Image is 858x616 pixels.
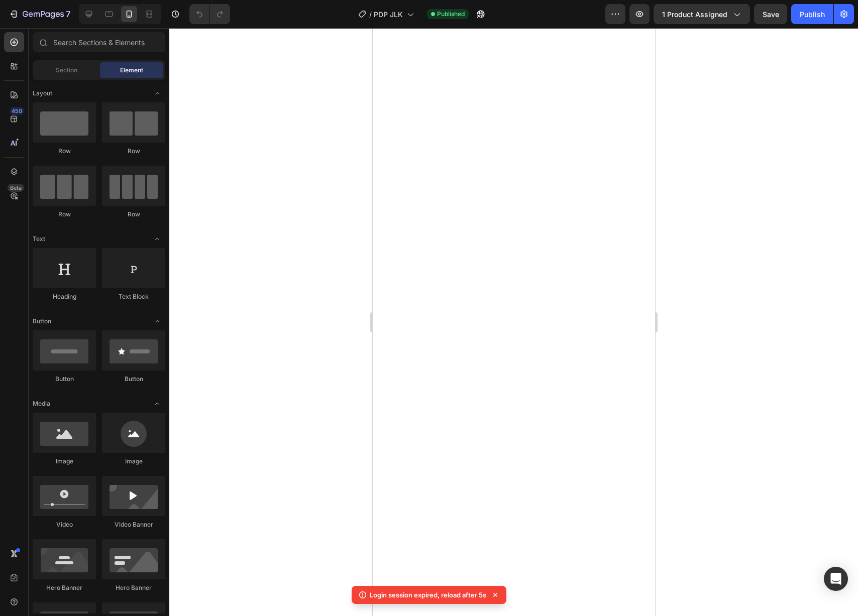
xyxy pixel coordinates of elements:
[102,375,165,384] div: Button
[66,8,70,20] p: 7
[8,184,24,192] div: Beta
[754,4,787,24] button: Save
[374,9,403,20] span: PDP JLK
[824,567,848,591] div: Open Intercom Messenger
[4,4,75,24] button: 7
[791,4,833,24] button: Publish
[373,28,655,616] iframe: Design area
[149,85,165,101] span: Toggle open
[149,313,165,329] span: Toggle open
[33,292,96,301] div: Heading
[33,210,96,219] div: Row
[33,234,45,243] span: Text
[654,4,750,24] button: 1 product assigned
[10,107,24,115] div: 450
[370,590,486,600] p: Login session expired, reload after 5s
[149,231,165,247] span: Toggle open
[33,32,165,52] input: Search Sections & Elements
[33,89,52,98] span: Layout
[33,399,50,408] span: Media
[102,457,165,466] div: Image
[800,9,825,20] div: Publish
[102,147,165,156] div: Row
[102,583,165,592] div: Hero Banner
[437,10,465,19] span: Published
[33,317,51,326] span: Button
[102,520,165,529] div: Video Banner
[149,396,165,412] span: Toggle open
[33,457,96,466] div: Image
[33,375,96,384] div: Button
[763,10,779,19] span: Save
[56,66,77,75] span: Section
[33,147,96,156] div: Row
[369,9,372,20] span: /
[662,9,727,20] span: 1 product assigned
[102,292,165,301] div: Text Block
[120,66,143,75] span: Element
[102,210,165,219] div: Row
[189,4,230,24] div: Undo/Redo
[33,520,96,529] div: Video
[33,583,96,592] div: Hero Banner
